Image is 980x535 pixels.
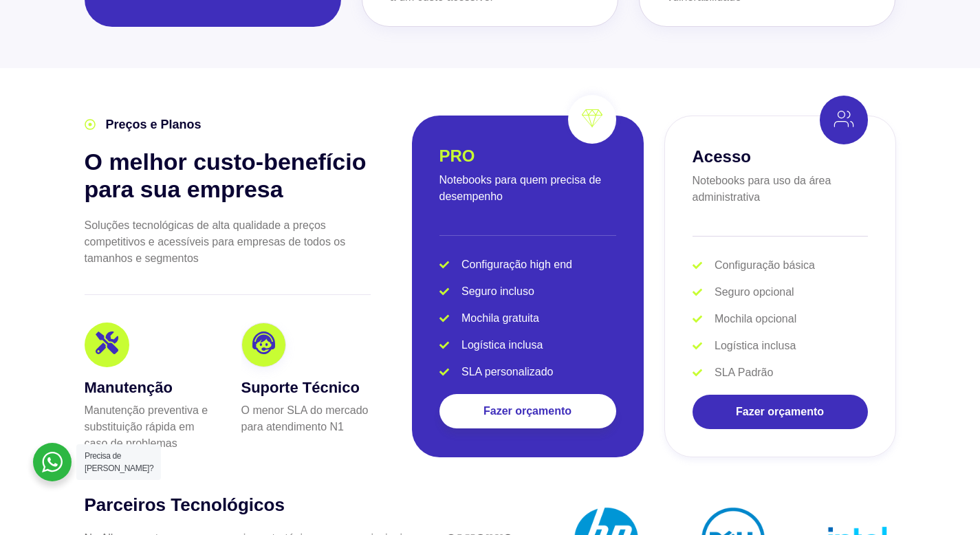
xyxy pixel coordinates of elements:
p: Notebooks para quem precisa de desempenho [439,172,616,205]
span: SLA personalizado [458,364,553,380]
span: Logística inclusa [711,338,796,354]
span: Mochila gratuita [458,310,539,327]
h3: Suporte Técnico [241,376,371,399]
p: O menor SLA do mercado para atendimento N1 [241,402,371,435]
span: SLA Padrão [711,364,773,381]
h3: Manutenção [85,376,214,399]
h2: PRO [439,146,475,165]
p: Soluções tecnológicas de alta qualidade a preços competitivos e acessíveis para empresas de todos... [85,217,371,267]
a: Fazer orçamento [439,394,616,428]
span: Configuração básica [711,257,815,274]
h2: Acesso [693,147,751,166]
span: Precisa de [PERSON_NAME]? [85,451,153,473]
h2: O melhor custo-benefício para sua empresa [85,148,371,204]
a: Fazer orçamento [693,395,868,429]
div: Widget de chat [732,359,980,535]
p: Manutenção preventiva e substituição rápida em caso de problemas [85,402,214,452]
span: Configuração high end [458,256,572,273]
span: Fazer orçamento [483,406,571,417]
h2: Parceiros Tecnológicos [85,494,409,517]
span: Logística inclusa [458,337,543,353]
p: Notebooks para uso da área administrativa [693,173,868,206]
span: Seguro incluso [458,283,534,300]
span: Mochila opcional [711,311,796,327]
span: Seguro opcional [711,284,794,301]
span: Preços e Planos [102,116,202,134]
iframe: Chat Widget [732,359,980,535]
